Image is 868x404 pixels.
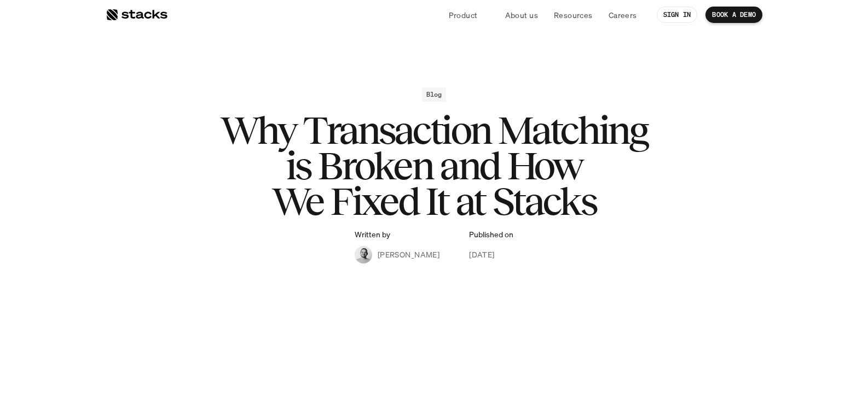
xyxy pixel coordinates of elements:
p: [DATE] [469,249,495,260]
a: About us [499,5,545,25]
p: [PERSON_NAME] [378,249,439,260]
a: SIGN IN [657,7,698,23]
p: SIGN IN [663,11,691,19]
p: Written by [355,230,390,239]
p: BOOK A DEMO [712,11,756,19]
a: BOOK A DEMO [705,7,762,23]
a: Careers [602,5,644,25]
a: Resources [547,5,599,25]
h2: Blog [426,91,442,98]
h1: Why Transaction Matching is Broken and How We Fixed It at Stacks [215,113,653,219]
p: Resources [554,9,593,21]
p: Published on [469,230,513,239]
p: About us [505,9,538,21]
p: Careers [609,9,637,21]
p: Product [449,9,478,21]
